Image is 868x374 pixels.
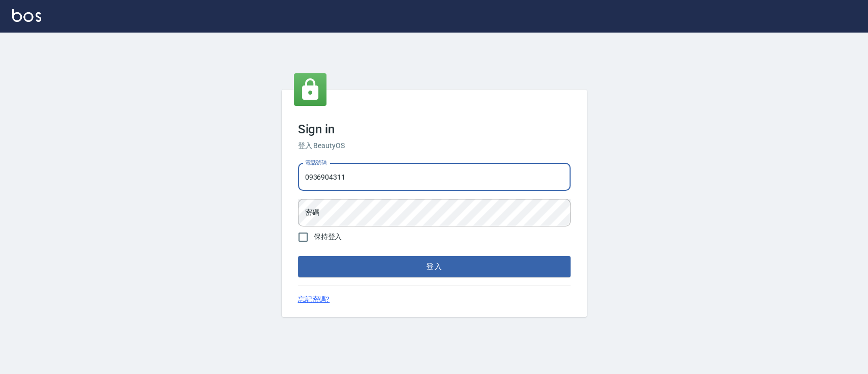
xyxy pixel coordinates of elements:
[298,122,571,136] h3: Sign in
[314,232,342,242] span: 保持登入
[12,9,41,22] img: Logo
[305,159,326,166] label: 電話號碼
[298,256,571,277] button: 登入
[298,294,330,305] a: 忘記密碼?
[298,140,571,151] h6: 登入 BeautyOS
